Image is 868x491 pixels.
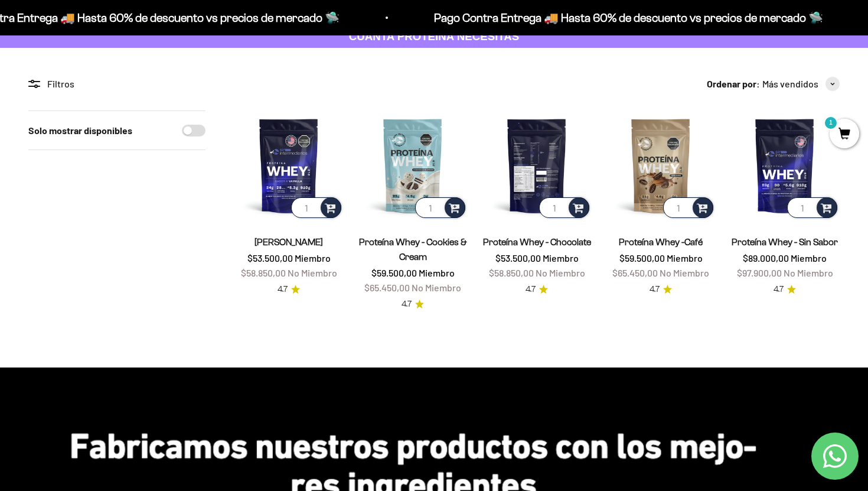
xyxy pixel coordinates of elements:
[349,30,520,43] strong: CUANTA PROTEÍNA NECESITAS
[419,267,455,278] span: Miembro
[482,110,592,220] img: Proteína Whey - Chocolate
[495,252,541,264] span: $53.500,00
[278,283,288,296] span: 4.7
[784,267,833,278] span: No Miembro
[830,128,859,141] a: 1
[28,76,205,92] div: Filtros
[737,267,782,278] span: $97.900,00
[762,76,818,92] span: Más vendidos
[667,252,703,264] span: Miembro
[288,267,337,278] span: No Miembro
[774,283,784,296] span: 4.7
[483,237,591,247] a: Proteína Whey - Chocolate
[364,282,410,293] span: $65.450,00
[762,76,840,92] button: Más vendidos
[824,116,838,130] mark: 1
[619,237,703,247] a: Proteína Whey -Café
[402,298,412,311] span: 4.7
[526,283,536,296] span: 4.7
[359,237,467,262] a: Proteína Whey - Cookies & Cream
[743,252,789,264] span: $89.000,00
[28,123,132,138] label: Solo mostrar disponibles
[660,267,709,278] span: No Miembro
[371,267,417,278] span: $59.500,00
[732,237,838,247] a: Proteína Whey - Sin Sabor
[241,267,286,278] span: $58.850,00
[526,283,548,296] a: 4.74.7 de 5.0 estrellas
[650,283,660,296] span: 4.7
[536,267,585,278] span: No Miembro
[650,283,672,296] a: 4.74.7 de 5.0 estrellas
[707,76,760,92] span: Ordenar por:
[295,252,331,264] span: Miembro
[791,252,827,264] span: Miembro
[402,298,424,311] a: 4.74.7 de 5.0 estrellas
[543,252,579,264] span: Miembro
[612,267,658,278] span: $65.450,00
[412,282,461,293] span: No Miembro
[278,283,300,296] a: 4.74.7 de 5.0 estrellas
[254,237,323,247] a: [PERSON_NAME]
[619,252,665,264] span: $59.500,00
[489,267,534,278] span: $58.850,00
[774,283,796,296] a: 4.74.7 de 5.0 estrellas
[247,252,293,264] span: $53.500,00
[422,8,811,27] p: Pago Contra Entrega 🚚 Hasta 60% de descuento vs precios de mercado 🛸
